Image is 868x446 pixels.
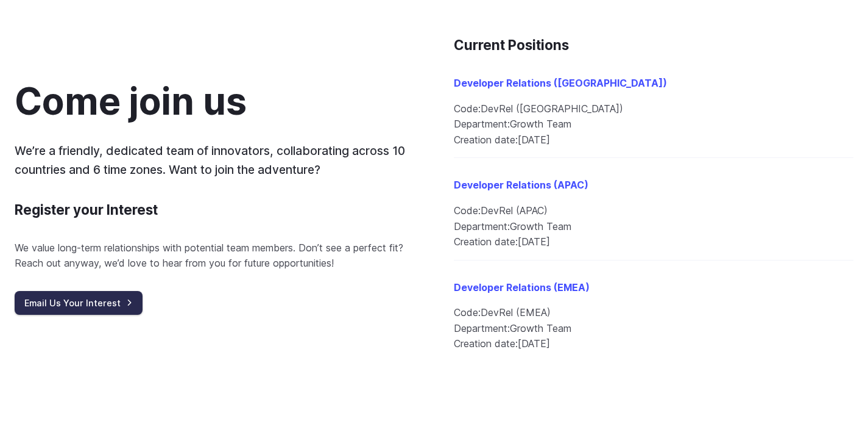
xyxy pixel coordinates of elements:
h3: Register your Interest [15,199,158,221]
li: Growth Team [454,219,854,235]
span: Code: [454,103,481,115]
a: Developer Relations (EMEA) [454,281,590,293]
span: Department: [454,220,510,232]
li: Growth Team [454,117,854,132]
span: Creation date: [454,134,518,146]
a: Developer Relations ([GEOGRAPHIC_DATA]) [454,77,667,89]
a: Developer Relations (APAC) [454,179,588,191]
span: Code: [454,306,481,318]
li: [DATE] [454,336,854,352]
h3: Current Positions [454,34,854,56]
h2: Come join us [15,81,247,122]
p: We value long-term relationships with potential team members. Don’t see a perfect fit? Reach out ... [15,240,415,272]
li: DevRel ([GEOGRAPHIC_DATA]) [454,101,854,117]
a: Email Us Your Interest [15,291,143,315]
li: [DATE] [454,132,854,148]
p: We’re a friendly, dedicated team of innovators, collaborating across 10 countries and 6 time zone... [15,142,415,179]
span: Code: [454,204,481,217]
li: DevRel (APAC) [454,203,854,219]
span: Creation date: [454,236,518,248]
li: Growth Team [454,321,854,337]
li: [DATE] [454,234,854,250]
span: Creation date: [454,337,518,350]
li: DevRel (EMEA) [454,305,854,321]
span: Department: [454,118,510,130]
span: Department: [454,322,510,334]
